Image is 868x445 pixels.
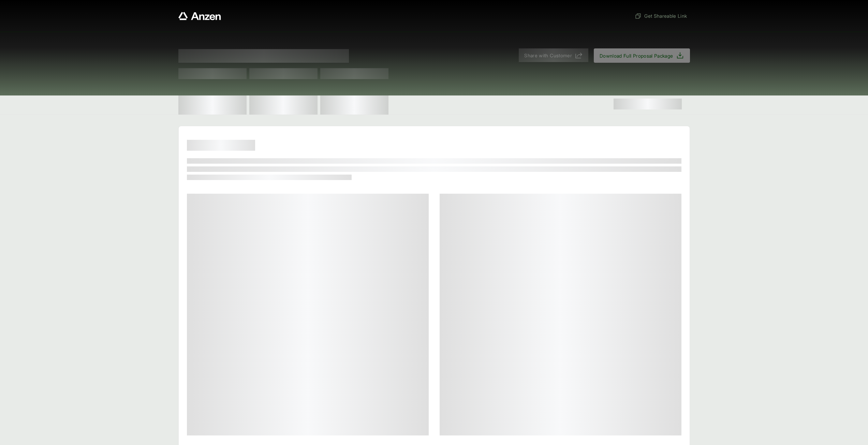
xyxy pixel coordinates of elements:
a: Anzen website [178,12,221,20]
span: Get Shareable Link [635,12,687,19]
button: Get Shareable Link [632,10,690,22]
span: Share with Customer [524,52,572,59]
span: Test [249,68,318,79]
span: Test [178,68,247,79]
span: Proposal for [178,49,349,63]
span: Test [320,68,388,79]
